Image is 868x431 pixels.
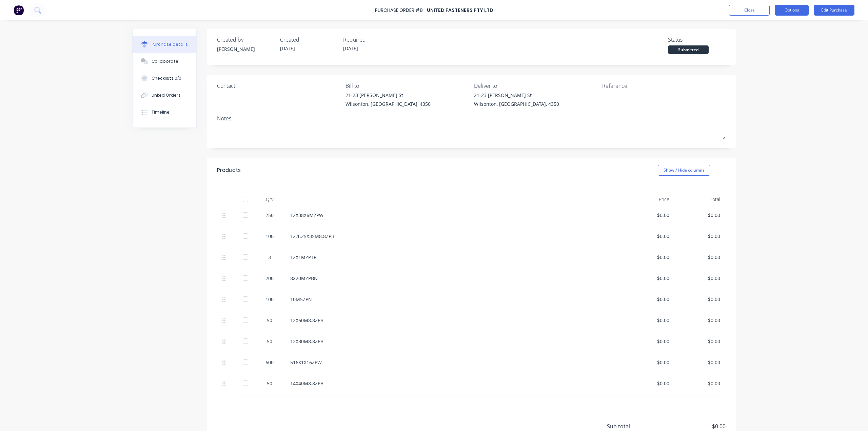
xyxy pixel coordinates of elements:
[280,36,338,44] div: Created
[290,233,618,240] div: 12.1.25X35M8.8ZPB
[217,114,726,122] div: Notes
[260,254,279,261] div: 3
[290,275,618,282] div: 8X20MZPBN
[629,233,669,240] div: $0.00
[290,338,618,345] div: 12X30M8.8ZPB
[14,5,24,15] img: Factory
[260,359,279,366] div: 600
[629,275,669,282] div: $0.00
[729,5,770,16] button: Close
[629,296,669,303] div: $0.00
[217,45,275,53] div: [PERSON_NAME]
[133,87,196,104] button: Linked Orders
[680,338,720,345] div: $0.00
[343,36,401,44] div: Required
[375,7,426,14] div: Purchase Order #8 -
[680,359,720,366] div: $0.00
[217,82,340,90] div: Contact
[346,100,431,107] div: Wilsonton, [GEOGRAPHIC_DATA], 4350
[290,359,618,366] div: 516X1X16ZPW
[629,254,669,261] div: $0.00
[152,109,170,115] div: Timeline
[680,317,720,324] div: $0.00
[629,359,669,366] div: $0.00
[290,380,618,387] div: 14X40M8.8ZPB
[152,92,181,98] div: Linked Orders
[260,233,279,240] div: 100
[133,104,196,121] button: Timeline
[668,36,726,44] div: Status
[152,58,178,64] div: Collaborate
[260,296,279,303] div: 100
[152,75,181,81] div: Checklists 0/0
[474,82,597,90] div: Deliver to
[260,275,279,282] div: 200
[629,212,669,219] div: $0.00
[152,41,188,47] div: Purchase details
[474,100,559,107] div: Wilsonton, [GEOGRAPHIC_DATA], 4350
[680,212,720,219] div: $0.00
[629,317,669,324] div: $0.00
[290,296,618,303] div: 10M5ZPN
[133,53,196,70] button: Collaborate
[346,92,431,99] div: 21-23 [PERSON_NAME] St
[260,317,279,324] div: 50
[658,165,710,176] button: Show / Hide columns
[624,193,675,206] div: Price
[658,422,726,430] span: $0.00
[260,338,279,345] div: 50
[680,275,720,282] div: $0.00
[474,92,559,99] div: 21-23 [PERSON_NAME] St
[602,82,726,90] div: Reference
[680,296,720,303] div: $0.00
[133,36,196,53] button: Purchase details
[775,5,809,16] button: Options
[290,317,618,324] div: 12X60M8.8ZPB
[427,7,493,14] div: UNITED FASTENERS PTY LTD
[814,5,854,16] button: Edit Purchase
[668,45,709,54] div: Submitted
[629,338,669,345] div: $0.00
[290,212,618,219] div: 12X38X6MZPW
[346,82,469,90] div: Bill to
[680,380,720,387] div: $0.00
[629,380,669,387] div: $0.00
[254,193,285,206] div: Qty
[217,166,241,174] div: Products
[290,254,618,261] div: 12X1MZPTR
[133,70,196,87] button: Checklists 0/0
[260,212,279,219] div: 250
[680,233,720,240] div: $0.00
[607,422,658,430] span: Sub total
[680,254,720,261] div: $0.00
[675,193,726,206] div: Total
[260,380,279,387] div: 50
[217,36,275,44] div: Created by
